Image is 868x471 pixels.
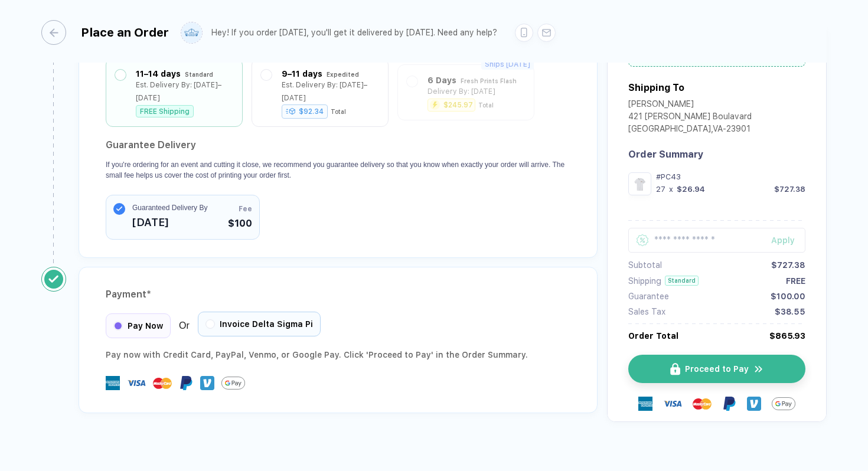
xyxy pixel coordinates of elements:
div: Subtotal [628,260,662,270]
div: $26.94 [677,185,705,194]
span: Guaranteed Delivery By [132,202,207,213]
img: visa [127,374,146,392]
span: $100 [228,217,252,231]
div: Payment [106,285,570,304]
img: icon [670,363,680,375]
div: Standard [665,276,699,286]
img: visa [663,394,682,413]
div: Place an Order [81,25,169,40]
img: 1760363614713mebyu_nt_front.png [631,175,648,192]
button: Guaranteed Delivery By[DATE]Fee$100 [106,195,260,240]
div: 11–14 days StandardEst. Delivery By: [DATE]–[DATE]FREE Shipping [115,67,233,117]
div: Apply [771,235,805,245]
div: $38.55 [775,307,805,316]
button: iconProceed to Payicon [628,355,805,383]
p: If you're ordering for an event and cutting it close, we recommend you guarantee delivery so that... [106,159,570,181]
div: Expedited [327,68,359,81]
div: Shipping To [628,82,684,93]
div: $100.00 [771,292,805,301]
img: GPay [772,392,795,416]
img: icon [753,364,764,375]
div: Est. Delivery By: [DATE]–[DATE] [136,78,233,104]
span: Pay Now [128,321,163,331]
img: Paypal [722,397,736,411]
div: Pay Now [106,313,171,338]
div: [PERSON_NAME] [628,99,752,112]
div: 27 [656,185,665,194]
div: Total [331,108,346,115]
div: $727.38 [771,260,805,270]
img: Venmo [200,376,214,390]
img: express [638,397,652,411]
span: Invoice Delta Sigma Pi [220,319,313,329]
div: FREE Shipping [136,105,194,117]
div: 421 [PERSON_NAME] Boulavard [628,112,752,124]
div: $92.34 [282,104,328,119]
span: Proceed to Pay [685,364,749,374]
h2: Guarantee Delivery [106,136,570,155]
img: GPay [221,371,245,395]
div: #PC43 [656,172,805,181]
img: Paypal [179,376,193,390]
div: $865.93 [769,331,805,341]
div: Guarantee [628,292,669,301]
div: Order Total [628,331,678,341]
div: [GEOGRAPHIC_DATA] , VA - 23901 [628,124,752,136]
div: Invoice Delta Sigma Pi [198,312,321,336]
img: master-card [153,374,172,392]
img: user profile [181,22,202,43]
div: 9–11 days [282,67,322,80]
div: 9–11 days ExpeditedEst. Delivery By: [DATE]–[DATE]$92.34Total [261,67,379,117]
div: Standard [185,68,213,81]
div: Hey! If you order [DATE], you'll get it delivered by [DATE]. Need any help? [211,28,497,38]
img: express [106,376,120,390]
div: Order Summary [628,149,805,160]
div: Or [106,313,321,338]
img: master-card [693,394,712,413]
div: 11–14 days [136,67,181,80]
div: FREE [786,276,805,286]
span: Fee [239,204,252,214]
div: x [668,185,674,194]
div: Sales Tax [628,307,665,316]
div: Est. Delivery By: [DATE]–[DATE] [282,78,379,104]
div: Pay now with Credit Card, PayPal , Venmo , or Google Pay. Click 'Proceed to Pay' in the Order Sum... [106,348,570,362]
img: Venmo [747,397,761,411]
div: Shipping [628,276,661,286]
div: $727.38 [774,185,805,194]
button: Apply [756,228,805,253]
span: [DATE] [132,213,207,232]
